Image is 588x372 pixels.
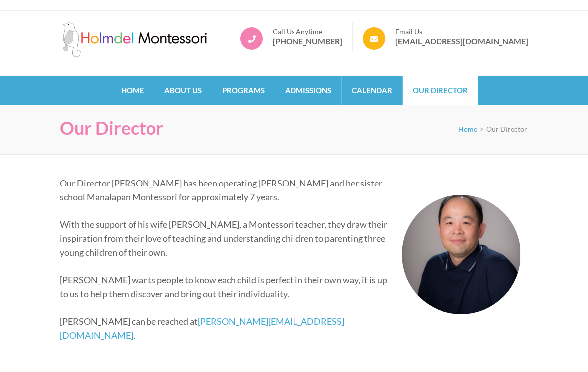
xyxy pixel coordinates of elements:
[395,27,528,36] span: Email Us
[342,76,402,105] a: Calendar
[458,125,477,133] a: Home
[275,76,341,105] a: Admissions
[60,176,521,204] p: Our Director [PERSON_NAME] has been operating [PERSON_NAME] and her sister school Manalapan Monte...
[60,314,521,342] p: [PERSON_NAME] can be reached at .
[60,217,521,259] p: With the support of his wife [PERSON_NAME], a Montessori teacher, they draw their inspiration fro...
[154,76,212,105] a: About Us
[273,27,342,36] span: Call Us Anytime
[60,273,521,301] p: [PERSON_NAME] wants people to know each child is perfect in their own way, it is up to us to help...
[403,76,478,105] a: Our Director
[60,117,163,139] h1: Our Director
[60,22,209,57] img: Holmdel Montessori School
[60,316,344,341] a: [PERSON_NAME][EMAIL_ADDRESS][DOMAIN_NAME]
[111,76,154,105] a: Home
[273,36,342,46] a: [PHONE_NUMBER]
[212,76,275,105] a: Programs
[480,125,484,133] span: >
[395,36,528,46] a: [EMAIL_ADDRESS][DOMAIN_NAME]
